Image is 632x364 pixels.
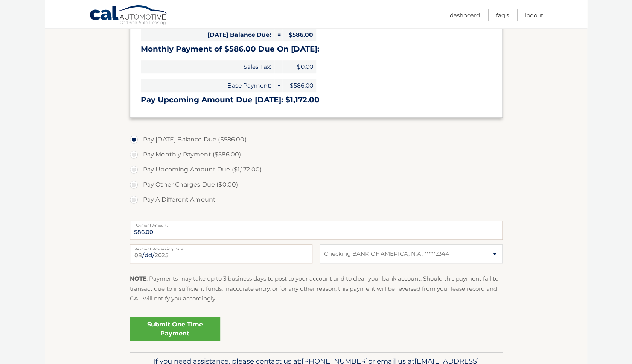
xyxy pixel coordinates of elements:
[130,244,312,263] input: Payment Date
[282,79,316,92] span: $586.00
[141,60,274,73] span: Sales Tax:
[274,60,282,73] span: +
[130,221,503,240] input: Payment Amount
[130,275,146,282] strong: NOTE
[130,221,503,227] label: Payment Amount
[89,5,168,27] a: Cal Automotive
[130,317,220,341] a: Submit One Time Payment
[282,28,316,41] span: $586.00
[130,162,503,177] label: Pay Upcoming Amount Due ($1,172.00)
[141,79,274,92] span: Base Payment:
[141,44,492,54] h3: Monthly Payment of $586.00 Due On [DATE]:
[130,274,503,303] p: : Payments may take up to 3 business days to post to your account and to clear your bank account....
[130,177,503,192] label: Pay Other Charges Due ($0.00)
[141,28,274,41] span: [DATE] Balance Due:
[274,79,282,92] span: +
[282,60,316,73] span: $0.00
[274,28,282,41] span: =
[496,9,509,21] a: FAQ's
[450,9,480,21] a: Dashboard
[130,244,312,250] label: Payment Processing Date
[130,147,503,162] label: Pay Monthly Payment ($586.00)
[525,9,543,21] a: Logout
[130,132,503,147] label: Pay [DATE] Balance Due ($586.00)
[130,192,503,207] label: Pay A Different Amount
[141,95,492,105] h3: Pay Upcoming Amount Due [DATE]: $1,172.00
